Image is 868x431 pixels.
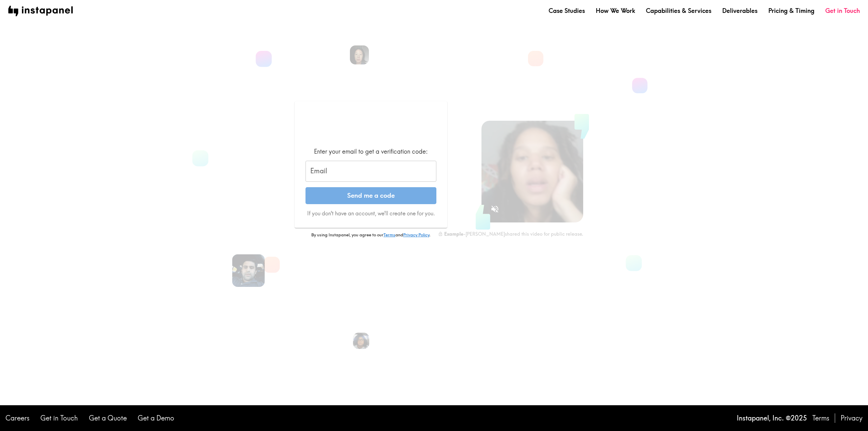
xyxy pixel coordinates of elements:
[403,232,429,237] a: Privacy Policy
[722,6,757,15] a: Deliverables
[353,333,369,349] img: Cassandra
[295,232,447,238] p: By using Instapanel, you agree to our and .
[305,147,436,156] div: Enter your email to get a verification code:
[825,6,860,15] a: Get in Touch
[841,413,863,423] a: Privacy
[5,413,29,423] a: Careers
[488,202,502,216] button: Sound is off
[350,45,369,64] img: Rennie
[232,254,265,287] img: Ronak
[40,413,78,423] a: Get in Touch
[383,232,395,237] a: Terms
[737,413,807,423] p: Instapanel, Inc. © 2025
[138,413,174,423] a: Get a Demo
[438,231,583,237] div: - [PERSON_NAME] shared this video for public release.
[812,413,829,423] a: Terms
[646,6,711,15] a: Capabilities & Services
[8,6,73,16] img: instapanel
[596,6,635,15] a: How We Work
[444,231,463,237] b: Example
[305,187,436,204] button: Send me a code
[305,210,436,217] p: If you don't have an account, we'll create one for you.
[768,6,814,15] a: Pricing & Timing
[89,413,127,423] a: Get a Quote
[549,6,585,15] a: Case Studies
